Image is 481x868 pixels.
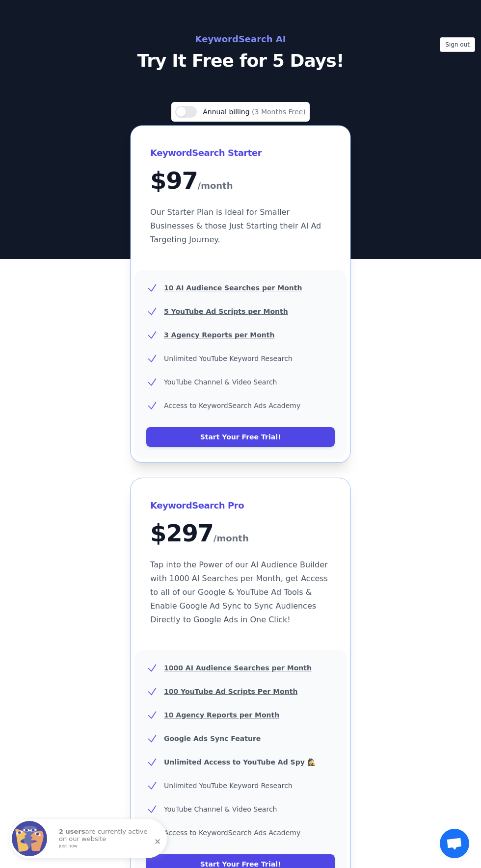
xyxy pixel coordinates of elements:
h2: KeywordSearch AI [76,31,405,47]
div: $ 97 [150,169,331,194]
span: Tap into the Power of our AI Audience Builder with 1000 AI Searches per Month, get Access to all ... [150,560,328,624]
img: Fomo [12,821,47,856]
u: 10 Agency Reports per Month [164,711,279,719]
p: Try It Free for 5 Days! [76,51,405,71]
u: 10 AI Audience Searches per Month [164,284,302,292]
span: Unlimited YouTube Keyword Research [164,782,293,790]
a: Start Your Free Trial! [146,427,335,447]
span: Access to KeywordSearch Ads Academy [164,829,300,837]
b: Unlimited Access to YouTube Ad Spy 🕵️‍♀️ [164,758,316,766]
span: YouTube Channel & Video Search [164,805,277,813]
h3: KeywordSearch Starter [150,145,331,161]
u: 5 YouTube Ad Scripts per Month [164,307,288,315]
p: are currently active on our website [59,828,157,848]
span: YouTube Channel & Video Search [164,378,277,386]
span: /month [198,178,233,194]
u: 100 YouTube Ad Scripts Per Month [164,688,297,695]
span: Our Starter Plan is Ideal for Smaller Businesses & those Just Starting their AI Ad Targeting Jour... [150,207,321,244]
u: 3 Agency Reports per Month [164,331,274,339]
span: Annual billing [203,108,252,116]
small: just now [59,844,154,849]
strong: 2 users [59,828,85,835]
span: Unlimited YouTube Keyword Research [164,355,293,362]
b: Google Ads Sync Feature [164,735,261,742]
span: (3 Months Free) [252,108,306,116]
h3: KeywordSearch Pro [150,498,331,513]
u: 1000 AI Audience Searches per Month [164,664,312,672]
div: Open chat [440,829,469,858]
span: /month [214,531,249,546]
div: $ 297 [150,521,331,546]
span: Access to KeywordSearch Ads Academy [164,402,300,409]
button: Sign out [440,37,475,52]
